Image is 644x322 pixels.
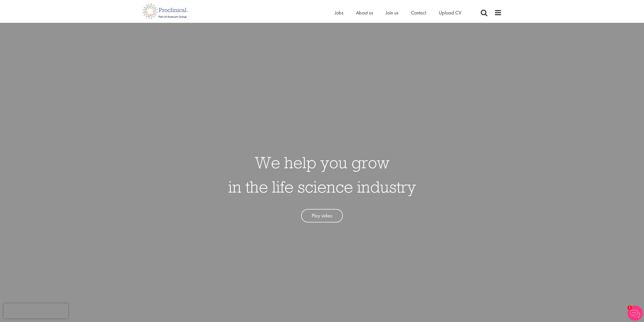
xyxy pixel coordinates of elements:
a: Join us [386,9,398,16]
span: 1 [628,306,632,310]
a: Play video [301,209,343,222]
h1: We help you grow in the life science industry [228,150,416,199]
img: Chatbot [628,306,643,321]
a: About us [356,9,373,16]
a: Upload CV [439,9,461,16]
a: Contact [411,9,426,16]
a: Jobs [335,9,343,16]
